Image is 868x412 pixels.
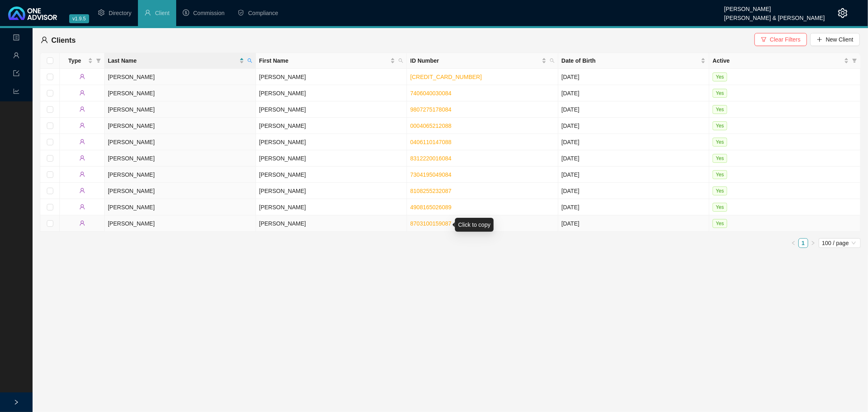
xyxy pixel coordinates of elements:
span: search [397,55,405,67]
td: [DATE] [558,199,710,215]
a: 0004065212088 [410,123,451,129]
a: 7406040030084 [410,90,451,96]
span: Client [155,10,170,16]
td: [PERSON_NAME] [256,118,407,134]
td: [PERSON_NAME] [256,85,407,101]
span: user [79,204,85,210]
th: ID Number [407,53,558,69]
td: [DATE] [558,150,710,167]
div: Page Size [819,238,861,248]
span: user [79,123,85,128]
div: Click to copy [455,218,494,232]
span: v1.9.5 [69,14,89,23]
button: right [808,238,818,248]
a: 8703100159087 [410,220,451,227]
span: New Client [826,35,853,44]
span: Yes [713,72,727,81]
span: profile [13,31,20,47]
td: [PERSON_NAME] [256,150,407,167]
span: setting [98,9,105,16]
span: search [398,58,403,63]
span: right [811,241,816,245]
span: user [79,220,85,226]
a: 9807275178084 [410,106,451,113]
span: filter [851,55,859,67]
td: [PERSON_NAME] [256,134,407,150]
span: user [13,48,20,65]
button: left [789,238,798,248]
span: safety [238,9,244,16]
span: Yes [713,186,727,195]
span: Yes [713,219,727,228]
button: New Client [810,33,860,46]
a: 8312220016084 [410,155,451,162]
td: [PERSON_NAME] [105,199,256,215]
td: [DATE] [558,134,710,150]
span: Directory [109,10,131,16]
td: [PERSON_NAME] [105,150,256,167]
td: [PERSON_NAME] [256,183,407,199]
td: [PERSON_NAME] [256,167,407,183]
a: [CREDIT_CARD_NUMBER] [410,74,482,80]
th: Active [709,53,861,69]
span: filter [94,55,103,67]
td: [DATE] [558,215,710,232]
button: Clear Filters [754,33,807,46]
span: filter [761,37,767,42]
td: [PERSON_NAME] [105,69,256,85]
span: Yes [713,154,727,163]
td: [PERSON_NAME] [256,69,407,85]
span: First Name [259,56,389,65]
span: left [791,241,796,245]
td: [PERSON_NAME] [105,183,256,199]
td: [DATE] [558,183,710,199]
span: user [79,155,85,161]
span: filter [852,58,857,63]
td: [PERSON_NAME] [105,215,256,232]
span: search [550,58,555,63]
span: search [548,55,556,67]
li: Next Page [808,238,818,248]
span: search [246,55,254,67]
a: 7304195049084 [410,171,451,178]
span: Date of Birth [562,56,700,65]
td: [PERSON_NAME] [256,215,407,232]
th: Date of Birth [558,53,710,69]
span: user [79,106,85,112]
td: [PERSON_NAME] [105,167,256,183]
span: Clear Filters [770,35,800,44]
span: user [79,90,85,96]
span: user [79,188,85,193]
span: search [247,58,252,63]
th: Type [60,53,105,69]
span: filter [96,58,101,63]
a: 0406110147088 [410,139,451,145]
span: Yes [713,105,727,114]
span: Yes [713,203,727,212]
span: Type [63,56,86,65]
td: [PERSON_NAME] [105,85,256,101]
span: line-chart [13,84,20,101]
span: user [144,9,151,16]
span: right [13,399,19,405]
td: [PERSON_NAME] [105,134,256,150]
span: ID Number [410,56,540,65]
li: Previous Page [789,238,798,248]
li: 1 [798,238,808,248]
a: 8108255232087 [410,188,451,194]
span: dollar [183,9,189,16]
td: [PERSON_NAME] [256,199,407,215]
td: [DATE] [558,167,710,183]
span: Yes [713,170,727,179]
span: Active [713,56,842,65]
td: [DATE] [558,69,710,85]
span: Compliance [248,10,278,16]
td: [PERSON_NAME] [256,101,407,118]
span: user [41,36,48,44]
td: [DATE] [558,101,710,118]
span: user [79,139,85,145]
div: [PERSON_NAME] & [PERSON_NAME] [724,11,825,20]
img: 2df55531c6924b55f21c4cf5d4484680-logo-light.svg [8,7,57,20]
a: 1 [799,239,808,248]
span: Last Name [108,56,238,65]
